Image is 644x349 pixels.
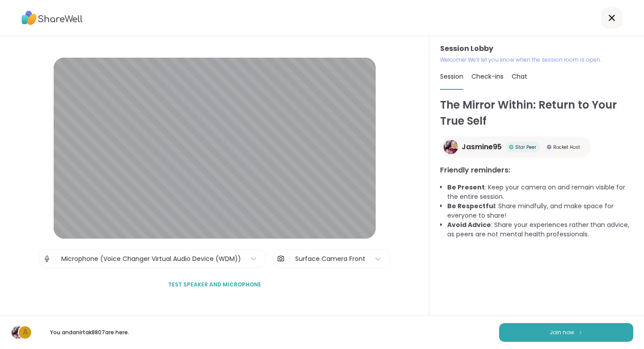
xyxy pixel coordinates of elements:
[440,165,633,176] h3: Friendly reminders:
[515,144,536,151] span: Star Peer
[447,183,633,202] li: : Keep your camera on and remain visible for the entire session.
[23,327,28,338] span: a
[553,144,580,151] span: Rocket Host
[499,323,633,342] button: Join now
[447,220,491,229] b: Avoid Advice
[21,8,83,28] img: ShareWell Logo
[440,72,463,81] span: Session
[43,250,51,268] img: Microphone
[471,72,504,81] span: Check-ins
[440,43,633,54] h3: Session Lobby
[447,220,633,239] li: : Share your experiences rather than advice, as peers are not mental health professionals.
[440,56,633,64] p: Welcome! We’ll let you know when the session room is open.
[295,254,365,264] div: Surface Camera Front
[39,328,140,336] p: You and anirtak8807 are here.
[512,72,527,81] span: Chat
[12,326,24,339] img: Jasmine95
[447,183,485,192] b: Be Present
[547,145,551,149] img: Rocket Host
[440,97,633,129] h1: The Mirror Within: Return to Your True Self
[447,202,495,210] b: Be Respectful
[509,145,513,149] img: Star Peer
[550,328,574,336] span: Join now
[165,275,265,294] button: Test speaker and microphone
[168,281,261,289] span: Test speaker and microphone
[55,250,57,268] span: |
[447,202,633,220] li: : Share mindfully, and make space for everyone to share!
[61,254,241,264] div: Microphone (Voice Changer Virtual Audio Device (WDM))
[444,140,458,154] img: Jasmine95
[277,250,285,268] img: Camera
[288,250,291,268] span: |
[462,142,502,152] span: Jasmine95
[578,330,583,335] img: ShareWell Logomark
[440,136,591,158] a: Jasmine95Jasmine95Star PeerStar PeerRocket HostRocket Host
